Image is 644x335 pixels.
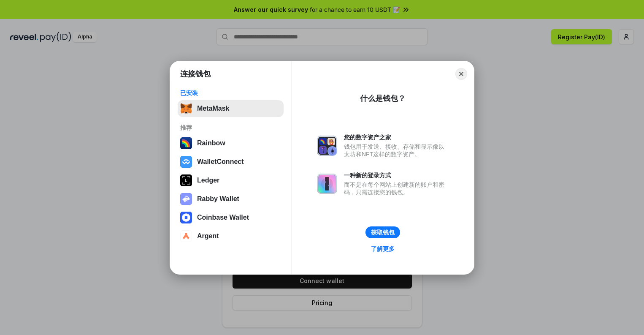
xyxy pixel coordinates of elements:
div: 而不是在每个网站上创建新的账户和密码，只需连接您的钱包。 [344,181,449,196]
div: 推荐 [180,124,281,131]
button: Coinbase Wallet [178,209,284,226]
button: Argent [178,228,284,245]
div: Coinbase Wallet [197,214,249,221]
a: 了解更多 [366,243,400,254]
img: svg+xml,%3Csvg%20xmlns%3D%22http%3A%2F%2Fwww.w3.org%2F2000%2Fsvg%22%20fill%3D%22none%22%20viewBox... [317,174,337,194]
img: svg+xml,%3Csvg%20fill%3D%22none%22%20height%3D%2233%22%20viewBox%3D%220%200%2035%2033%22%20width%... [180,103,192,114]
div: 钱包用于发送、接收、存储和显示像以太坊和NFT这样的数字资产。 [344,143,449,158]
button: MetaMask [178,100,284,117]
button: Close [455,68,467,80]
div: 您的数字资产之家 [344,133,449,141]
button: Ledger [178,172,284,189]
div: Rabby Wallet [197,195,239,203]
img: svg+xml,%3Csvg%20width%3D%2228%22%20height%3D%2228%22%20viewBox%3D%220%200%2028%2028%22%20fill%3D... [180,156,192,168]
button: WalletConnect [178,153,284,170]
img: svg+xml,%3Csvg%20width%3D%22120%22%20height%3D%22120%22%20viewBox%3D%220%200%20120%20120%22%20fil... [180,137,192,149]
button: Rainbow [178,135,284,152]
div: WalletConnect [197,158,244,166]
div: Rainbow [197,139,225,147]
img: svg+xml,%3Csvg%20xmlns%3D%22http%3A%2F%2Fwww.w3.org%2F2000%2Fsvg%22%20fill%3D%22none%22%20viewBox... [317,136,337,156]
div: MetaMask [197,105,229,112]
div: 已安装 [180,89,281,97]
div: Argent [197,232,219,240]
div: 了解更多 [371,245,395,253]
button: Rabby Wallet [178,191,284,207]
img: svg+xml,%3Csvg%20xmlns%3D%22http%3A%2F%2Fwww.w3.org%2F2000%2Fsvg%22%20fill%3D%22none%22%20viewBox... [180,193,192,205]
button: 获取钱包 [365,226,400,238]
div: 一种新的登录方式 [344,172,449,179]
img: svg+xml,%3Csvg%20width%3D%2228%22%20height%3D%2228%22%20viewBox%3D%220%200%2028%2028%22%20fill%3D... [180,230,192,242]
img: svg+xml,%3Csvg%20xmlns%3D%22http%3A%2F%2Fwww.w3.org%2F2000%2Fsvg%22%20width%3D%2228%22%20height%3... [180,174,192,186]
div: 什么是钱包？ [360,93,406,103]
div: Ledger [197,177,219,184]
div: 获取钱包 [371,229,395,236]
img: svg+xml,%3Csvg%20width%3D%2228%22%20height%3D%2228%22%20viewBox%3D%220%200%2028%2028%22%20fill%3D... [180,212,192,223]
h1: 连接钱包 [180,69,211,79]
